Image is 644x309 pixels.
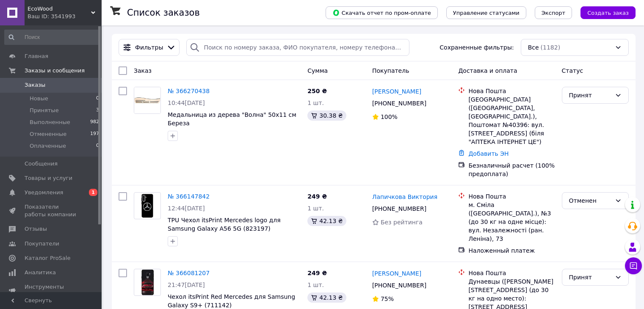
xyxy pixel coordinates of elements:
span: 249 ₴ [307,270,327,276]
span: Выполненные [30,119,70,126]
button: Скачать отчет по пром-оплате [326,6,438,19]
span: Статус [562,67,583,74]
div: 42.13 ₴ [307,216,346,226]
span: Управление статусами [453,10,520,16]
span: Показатели работы компании [25,203,78,218]
div: Нова Пошта [468,87,555,95]
span: 1 [89,189,97,196]
span: Новые [30,95,48,102]
div: Принят [569,91,611,100]
button: Экспорт [535,6,572,19]
span: Доставка и оплата [458,67,517,74]
span: Принятые [30,107,59,114]
span: 1 шт. [307,205,324,212]
span: Экспорт [542,10,565,16]
span: Отмененные [30,130,66,138]
span: Аналитика [25,269,56,276]
div: Принят [569,273,611,282]
span: 10:44[DATE] [168,99,205,106]
div: м. Сміла ([GEOGRAPHIC_DATA].), №3 (до 30 кг на одне місце): вул. Незалежності (ран. Леніна), 73 [468,201,555,243]
span: Заказы [25,81,45,89]
div: Наложенный платеж [468,246,555,255]
span: 21:47[DATE] [168,281,205,288]
img: Фото товару [141,269,154,295]
span: 75% [381,295,394,302]
div: Ваш ID: 3541993 [28,13,102,20]
span: Без рейтинга [381,219,423,226]
a: Фото товару [134,269,161,296]
span: 0 [96,95,99,102]
span: Сумма [307,67,328,74]
a: TPU Чехол itsPrint Mercedes logo для Samsung Galaxy A56 5G (823197) [168,217,281,232]
span: Скачать отчет по пром-оплате [332,9,431,17]
span: Каталог ProSale [25,254,70,262]
span: EcoWood [28,5,91,13]
a: [PERSON_NAME] [372,87,421,96]
span: 12:44[DATE] [168,205,205,212]
span: Создать заказ [587,10,629,16]
span: Уведомления [25,189,63,196]
input: Поиск по номеру заказа, ФИО покупателя, номеру телефона, Email, номеру накладной [186,39,409,56]
span: Сохраненные фильтры: [439,43,514,52]
a: [PERSON_NAME] [372,269,421,278]
a: № 366147842 [168,193,210,200]
input: Поиск [4,30,100,45]
span: 1 шт. [307,99,324,106]
a: Медальница из дерева "Волна" 50х11 см Береза [168,111,296,127]
span: 250 ₴ [307,88,327,94]
a: Фото товару [134,87,161,114]
span: (1182) [541,44,561,51]
span: Заказ [134,67,152,74]
h1: Список заказов [127,8,200,18]
a: Чехол itsPrint Red Mercedes для Samsung Galaxy S9+ (711142) [168,293,295,309]
a: № 366270438 [168,88,210,94]
a: Создать заказ [572,9,636,16]
img: Фото товару [134,87,160,113]
span: 249 ₴ [307,193,327,200]
span: Фильтры [135,43,163,52]
div: Нова Пошта [468,192,555,201]
span: 1 шт. [307,281,324,288]
span: Инструменты вебмастера и SEO [25,283,78,298]
span: Отзывы [25,225,47,233]
button: Управление статусами [446,6,526,19]
div: [PHONE_NUMBER] [370,97,428,109]
a: Фото товару [134,192,161,219]
span: 197 [90,130,99,138]
div: [GEOGRAPHIC_DATA] ([GEOGRAPHIC_DATA], [GEOGRAPHIC_DATA].), Поштомат №40396: вул. [STREET_ADDRESS]... [468,95,555,146]
div: [PHONE_NUMBER] [370,279,428,291]
div: Отменен [569,196,611,205]
span: Сообщения [25,160,58,168]
span: Оплаченные [30,142,66,150]
span: 0 [96,142,99,150]
span: Все [528,43,539,52]
div: 42.13 ₴ [307,292,346,303]
span: Заказы и сообщения [25,67,85,74]
span: Покупатели [25,240,59,248]
span: Товары и услуги [25,174,72,182]
button: Создать заказ [580,6,636,19]
span: 3 [96,107,99,114]
div: [PHONE_NUMBER] [370,203,428,215]
a: Добавить ЭН [468,150,509,157]
div: Безналичный расчет (100% предоплата) [468,161,555,178]
span: Покупатель [372,67,409,74]
span: Главная [25,52,48,60]
div: 30.38 ₴ [307,110,346,121]
img: Фото товару [141,193,154,219]
button: Чат с покупателем [625,257,642,274]
div: Нова Пошта [468,269,555,277]
a: № 366081207 [168,270,210,276]
a: Лапичкова Виктория [372,193,437,201]
span: 100% [381,113,398,120]
span: 982 [90,119,99,126]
